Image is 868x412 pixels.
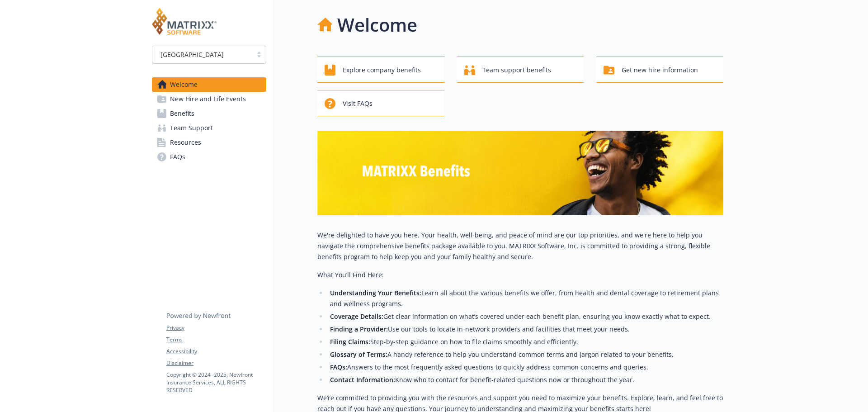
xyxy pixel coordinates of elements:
span: Welcome [170,77,198,92]
span: New Hire and Life Events [170,92,246,106]
a: Welcome [152,77,266,92]
strong: Coverage Details: [330,312,383,321]
a: Accessibility [166,347,266,355]
span: FAQs [170,150,185,164]
li: Get clear information on what’s covered under each benefit plan, ensuring you know exactly what t... [327,311,723,322]
li: A handy reference to help you understand common terms and jargon related to your benefits. [327,349,723,360]
strong: FAQs: [330,363,347,371]
strong: Contact Information: [330,375,395,384]
a: Terms [166,336,266,344]
a: Disclaimer [166,359,266,367]
span: Team support benefits [482,62,551,79]
li: Step-by-step guidance on how to file claims smoothly and efficiently. [327,336,723,347]
a: New Hire and Life Events [152,92,266,106]
p: Copyright © 2024 - 2025 , Newfront Insurance Services, ALL RIGHTS RESERVED [166,371,266,394]
span: Explore company benefits [343,62,421,79]
strong: Understanding Your Benefits: [330,289,421,297]
li: Know who to contact for benefit-related questions now or throughout the year. [327,374,723,385]
span: Resources [170,135,201,150]
a: Resources [152,135,266,150]
span: [GEOGRAPHIC_DATA] [157,50,248,59]
span: Get new hire information [622,62,698,79]
li: Learn all about the various benefits we offer, from health and dental coverage to retirement plan... [327,288,723,309]
strong: Finding a Provider: [330,325,388,333]
img: overview page banner [317,131,723,215]
button: Get new hire information [596,57,723,83]
p: We're delighted to have you here. Your health, well-being, and peace of mind are our top prioriti... [317,230,723,262]
button: Team support benefits [457,57,584,83]
h1: Welcome [337,11,417,38]
span: [GEOGRAPHIC_DATA] [160,50,224,59]
span: Benefits [170,106,194,121]
button: Explore company benefits [317,57,444,83]
a: Benefits [152,106,266,121]
span: Team Support [170,121,213,135]
strong: Glossary of Terms: [330,350,387,359]
a: FAQs [152,150,266,164]
li: Use our tools to locate in-network providers and facilities that meet your needs. [327,324,723,335]
a: Privacy [166,324,266,332]
a: Team Support [152,121,266,135]
p: What You’ll Find Here: [317,270,723,280]
li: Answers to the most frequently asked questions to quickly address common concerns and queries. [327,362,723,373]
span: Visit FAQs [343,95,373,112]
button: Visit FAQs [317,90,444,116]
strong: Filing Claims: [330,337,370,346]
